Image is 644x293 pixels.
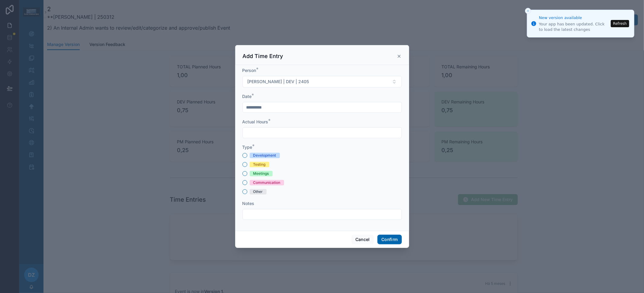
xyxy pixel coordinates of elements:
span: Date [242,94,252,99]
div: Meetings [253,171,269,176]
div: Communication [253,180,280,185]
span: Type [242,145,252,150]
span: Notes [242,201,255,206]
div: Your app has been updated. Click to load the latest changes [539,21,609,32]
button: Close toast [525,8,531,14]
div: Testing [253,162,266,167]
span: [PERSON_NAME] | DEV | 2405 [248,79,309,85]
button: Confirm [377,235,402,244]
span: Person [242,68,256,73]
div: Development [253,153,276,158]
button: Cancel [351,235,374,244]
span: Actual Hours [242,119,268,124]
button: Select Button [242,76,402,87]
button: Refresh [611,20,629,27]
div: Other [253,189,263,194]
div: New version available [539,15,609,21]
h3: Add Time Entry [243,53,283,60]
